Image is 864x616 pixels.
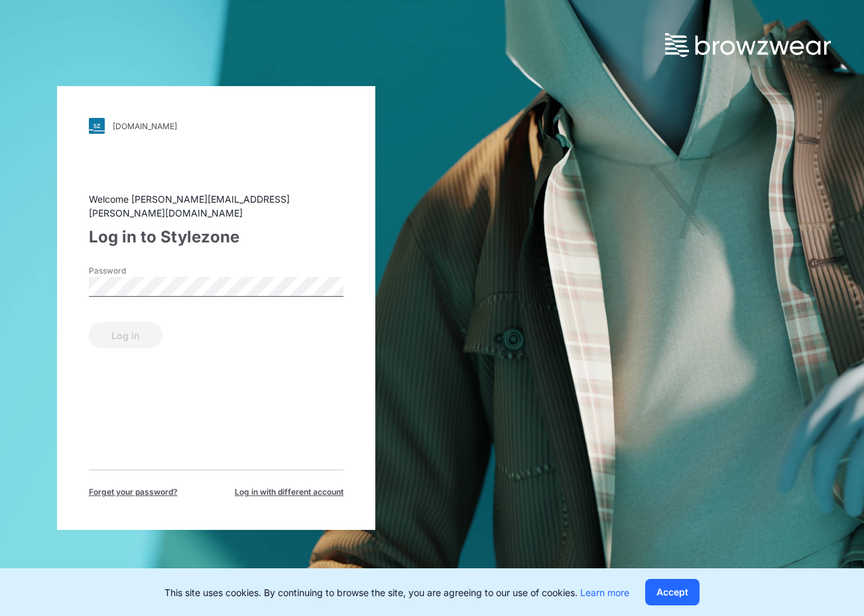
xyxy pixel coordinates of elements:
[645,579,700,605] button: Accept
[89,265,182,277] label: Password
[235,486,343,498] span: Log in with different account
[580,587,629,598] a: Learn more
[164,586,629,599] p: This site uses cookies. By continuing to browse the site, you are agreeing to our use of cookies.
[113,121,177,131] div: [DOMAIN_NAME]
[89,118,105,134] img: svg+xml;base64,PHN2ZyB3aWR0aD0iMjgiIGhlaWdodD0iMjgiIHZpZXdCb3g9IjAgMCAyOCAyOCIgZmlsbD0ibm9uZSIgeG...
[665,33,831,57] img: browzwear-logo.73288ffb.svg
[89,118,343,134] a: [DOMAIN_NAME]
[89,225,343,249] div: Log in to Stylezone
[89,192,343,220] div: Welcome [PERSON_NAME][EMAIL_ADDRESS][PERSON_NAME][DOMAIN_NAME]
[89,486,178,498] span: Forget your password?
